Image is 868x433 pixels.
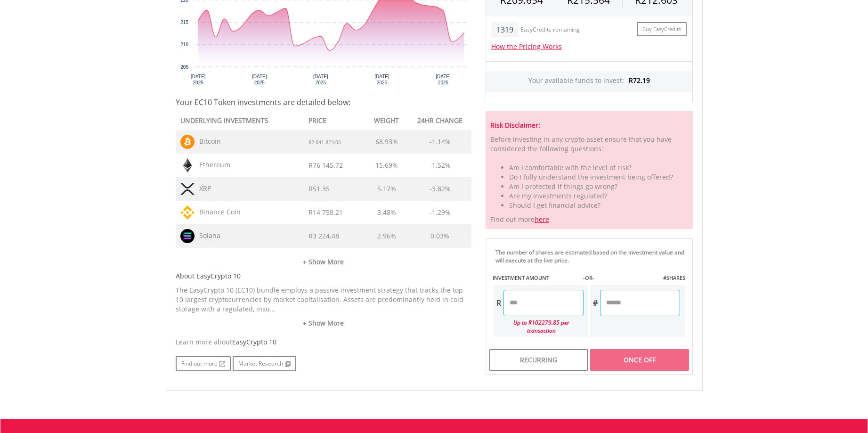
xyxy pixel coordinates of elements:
[629,76,650,85] span: R72.19
[176,271,471,281] h5: About EasyCrypto 10
[409,130,471,154] td: -1.14%
[176,319,471,328] a: + Show More
[490,135,688,154] div: Before investing in any crypto asset ensure that you have considered the following questions:
[436,74,451,85] text: [DATE] 2025
[489,349,588,371] div: Recurring
[590,290,600,316] div: #
[493,274,549,282] label: INVESTMENT AMOUNT
[491,42,562,51] a: How the Pricing Works
[180,135,195,149] img: TOKEN.BTC.png
[308,184,330,193] span: R51.35
[195,231,220,240] span: Solana
[195,160,230,169] span: Ethereum
[308,139,341,146] span: R2 041 823.00
[409,154,471,177] td: -1.52%
[180,229,195,243] img: TOKEN.SOL.png
[509,182,688,191] li: Am I protected if things go wrong?
[195,137,221,146] span: Bitcoin
[180,158,195,172] img: TOKEN.ETH.png
[637,22,687,37] a: Buy EasyCredits
[195,184,211,193] span: XRP
[509,191,688,201] li: Are my investments regulated?
[176,337,471,347] div: Learn more about
[509,163,688,172] li: Am I comfortable with the level of risk?
[180,65,188,70] text: 205
[520,26,580,34] div: EasyCredits remaining
[663,274,685,282] label: #SHARES
[583,274,594,282] label: -OR-
[409,113,471,130] th: 24HR CHANGE
[365,224,409,248] td: 2.96%
[180,182,195,196] img: TOKEN.XRP.png
[409,224,471,248] td: 0.03%
[190,74,205,85] text: [DATE] 2025
[365,177,409,201] td: 5.17%
[365,201,409,224] td: 3.48%
[308,208,343,217] span: R14 758.21
[495,248,689,264] div: The number of shares are estimated based on the investment value and will execute at the live price.
[494,290,503,316] div: R
[313,74,328,85] text: [DATE] 2025
[509,172,688,182] li: Do I fully understand the investment being offered?
[180,20,188,25] text: 215
[195,207,241,216] span: Binance Coin
[365,113,409,130] th: WEIGHT
[590,349,689,371] div: Once Off
[180,205,195,220] img: TOKEN.BNB.png
[409,201,471,224] td: -1.29%
[233,356,296,371] a: Market Research
[308,161,343,170] span: R76 145.72
[374,74,389,85] text: [DATE] 2025
[486,71,692,92] div: Your available funds to invest:
[494,316,584,337] div: Up to R102279.85 per transaction
[304,113,365,130] th: PRICE
[535,215,549,224] a: here
[365,130,409,154] td: 68.93%
[176,248,471,267] a: + Show More
[176,356,231,371] a: Find out more
[308,231,339,240] span: R3 224.48
[176,97,471,108] h4: Your EC10 Token investments are detailed below:
[232,337,276,346] span: EasyCrypto 10
[176,113,304,130] th: UNDERLYING INVESTMENTS
[252,74,267,85] text: [DATE] 2025
[490,121,688,130] h5: Risk Disclaimer:
[176,286,471,314] p: The EasyCrypto 10 (EC10) bundle employs a passive investment strategy that tracks the top 10 larg...
[409,177,471,201] td: -3.82%
[180,42,188,47] text: 210
[491,22,519,37] div: 1319
[486,111,693,229] div: Find out more
[365,154,409,177] td: 15.69%
[509,201,688,210] li: Should I get financial advice?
